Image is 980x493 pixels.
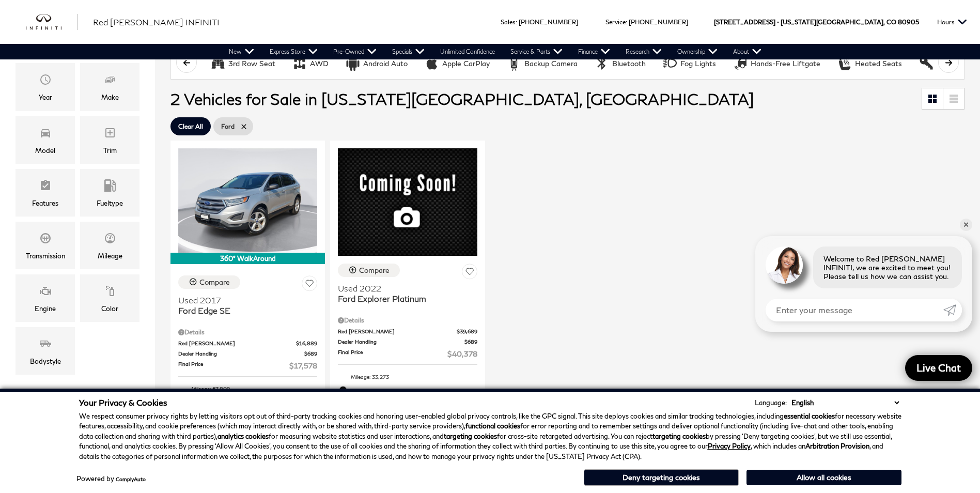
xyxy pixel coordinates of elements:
[938,52,959,73] button: scroll right
[725,44,769,59] a: About
[178,120,203,133] span: Clear All
[221,44,769,59] nav: Main Navigation
[296,340,317,347] span: $16,889
[76,475,146,482] div: Powered by
[447,348,477,359] span: $40,378
[766,299,943,321] input: Enter your message
[338,264,400,277] button: Compare Vehicle
[15,63,75,111] div: YearYear
[302,275,317,295] button: Save Vehicle
[501,52,583,74] button: Backup CameraBackup Camera
[618,44,670,59] a: Research
[178,328,317,337] div: Pricing Details - Ford Edge SE
[612,59,646,68] div: Bluetooth
[205,52,281,74] button: 3rd Row Seat3rd Row Seat
[911,361,966,374] span: Live Chat
[178,360,317,371] a: Final Price $17,578
[943,299,962,321] a: Submit
[101,91,119,103] div: Make
[93,16,220,28] a: Red [PERSON_NAME] INFINITI
[39,91,52,103] div: Year
[519,18,578,26] a: [PHONE_NUMBER]
[80,274,139,322] div: ColorColor
[32,197,58,209] div: Features
[384,44,432,59] a: Specials
[304,350,317,358] span: $689
[286,52,334,74] button: AWDAWD
[363,59,408,68] div: Android Auto
[338,348,477,359] a: Final Price $40,378
[15,274,75,322] div: EngineEngine
[39,124,52,145] span: Model
[35,303,56,314] div: Engine
[35,145,55,156] div: Model
[418,52,495,74] button: Apple CarPlayApple CarPlay
[652,432,706,440] strong: targeting cookies
[104,124,116,145] span: Trim
[837,55,852,71] div: Heated Seats
[424,55,440,71] div: Apple CarPlay
[462,264,477,283] button: Save Vehicle
[80,169,139,217] div: FueltypeFueltype
[714,18,919,26] a: [STREET_ADDRESS] • [US_STATE][GEOGRAPHIC_DATA], CO 80905
[178,148,317,253] img: 2017 Ford Edge SE
[733,55,748,71] div: Hands-Free Liftgate
[605,18,626,26] span: Service
[176,52,197,73] button: scroll left
[39,282,52,303] span: Engine
[338,328,456,335] span: Red [PERSON_NAME]
[345,55,361,71] div: Android Auto
[80,63,139,111] div: MakeMake
[766,246,803,284] img: Agent profile photo
[919,55,934,71] div: Keyless Entry
[93,17,220,27] span: Red [PERSON_NAME] INFINITI
[289,360,317,371] span: $17,578
[727,52,826,74] button: Hands-Free LiftgateHands-Free Liftgate
[178,350,304,358] span: Dealer Handling
[178,275,240,289] button: Compare Vehicle
[30,356,61,367] div: Bodystyle
[338,283,477,304] a: Used 2022Ford Explorer Platinum
[178,382,317,395] li: Mileage: 57,809
[178,340,317,347] a: Red [PERSON_NAME] $16,889
[626,18,627,26] span: :
[39,229,52,250] span: Transmission
[104,282,116,303] span: Color
[524,59,578,68] div: Backup Camera
[80,222,139,269] div: MileageMileage
[262,44,325,59] a: Express Store
[98,250,122,261] div: Mileage
[170,89,754,108] span: 2 Vehicles for Sale in [US_STATE][GEOGRAPHIC_DATA], [GEOGRAPHIC_DATA]
[178,350,317,358] a: Dealer Handling $689
[15,169,75,217] div: FeaturesFeatures
[629,18,688,26] a: [PHONE_NUMBER]
[178,360,289,371] span: Final Price
[855,59,902,68] div: Heated Seats
[80,116,139,164] div: TrimTrim
[444,432,497,440] strong: targeting cookies
[79,411,901,462] p: We respect consumer privacy rights by letting visitors opt out of third-party tracking cookies an...
[351,385,477,395] span: Exterior: Agate Black Metallic
[751,59,820,68] div: Hands-Free Liftgate
[338,148,477,256] img: 2022 Ford Explorer Platinum
[813,246,962,288] div: Welcome to Red [PERSON_NAME] INFINITI, we are excited to meet you! Please tell us how we can assi...
[789,397,901,408] select: Language Select
[178,295,317,316] a: Used 2017Ford Edge SE
[116,476,146,482] a: ComplyAuto
[746,470,901,485] button: Allow all cookies
[39,177,52,197] span: Features
[338,283,469,294] span: Used 2022
[338,316,477,325] div: Pricing Details - Ford Explorer Platinum
[680,59,716,68] div: Fog Lights
[39,335,52,356] span: Bodystyle
[101,303,118,314] div: Color
[784,412,835,420] strong: essential cookies
[657,52,722,74] button: Fog LightsFog Lights
[325,44,384,59] a: Pre-Owned
[805,442,869,450] strong: Arbitration Provision
[831,52,908,74] button: Heated SeatsHeated Seats
[338,370,477,383] li: Mileage: 33,273
[97,197,123,209] div: Fueltype
[359,266,390,275] div: Compare
[104,229,116,250] span: Mileage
